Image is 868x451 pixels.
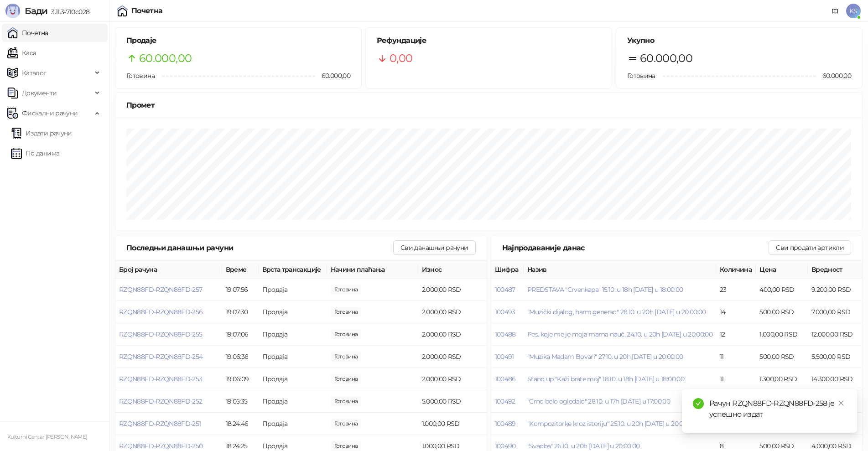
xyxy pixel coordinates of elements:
button: RZQN88FD-RZQN88FD-251 [119,420,201,428]
button: RZQN88FD-RZQN88FD-257 [119,285,203,294]
button: RZQN88FD-RZQN88FD-256 [119,308,203,316]
span: 2.000,00 [331,329,362,339]
span: "Crno belo ogledalo" 28.10. u 17h [DATE] u 17:00:00 [527,397,670,405]
span: Бади [25,5,47,16]
span: "Muzički dijalog, harm.generac." 28.10. u 20h [DATE] u 20:00:00 [527,308,706,316]
td: 19:05:35 [222,390,259,413]
td: 23 [716,279,756,301]
span: RZQN88FD-RZQN88FD-252 [119,397,203,405]
span: 1.000,00 [331,441,362,451]
td: Продаја [259,301,327,323]
span: 1.000,00 [331,419,362,429]
span: 2.000,00 [331,285,362,295]
td: 12.000,00 RSD [808,323,862,346]
span: 2.000,00 [331,352,362,362]
td: 2.000,00 RSD [418,346,487,368]
button: Сви данашњи рачуни [393,240,475,255]
th: Количина [716,261,756,279]
button: "Muzika Madam Bovari" 27.10. u 20h [DATE] u 20:00:00 [527,353,683,361]
td: 19:06:36 [222,346,259,368]
button: 100492 [495,397,515,405]
button: 100490 [495,442,516,450]
span: Каталог [22,64,47,82]
th: Назив [524,261,716,279]
span: 60.000,00 [315,71,350,81]
span: 60.000,00 [640,50,692,67]
h5: Рефундације [377,35,601,46]
button: PREDSTAVA "Crvenkapa" 15.10. u 18h [DATE] u 18:00:00 [527,285,683,294]
td: Продаја [259,368,327,390]
td: 1.000,00 RSD [418,413,487,435]
td: 14 [716,301,756,323]
a: Документација [828,4,842,18]
span: Документи [22,84,57,102]
td: 2.000,00 RSD [418,279,487,301]
th: Вредност [808,261,862,279]
td: 1.300,00 RSD [756,368,808,390]
button: RZQN88FD-RZQN88FD-254 [119,353,203,361]
div: Најпродаваније данас [502,242,769,254]
td: 2.000,00 RSD [418,368,487,390]
button: 100486 [495,375,516,383]
span: Готовина [126,72,155,80]
button: Stand up "Kaži brate moj" 18.10. u 18h [DATE] u 18:00:00 [527,375,684,383]
span: RZQN88FD-RZQN88FD-250 [119,442,203,450]
span: Готовина [627,72,655,80]
td: 19:06:09 [222,368,259,390]
td: Продаја [259,346,327,368]
img: Logo [5,4,20,18]
span: 5.000,00 [331,396,362,406]
td: 18:24:46 [222,413,259,435]
button: RZQN88FD-RZQN88FD-255 [119,330,203,338]
a: По данима [11,144,59,162]
td: 19:07:06 [222,323,259,346]
button: "Kompozitorke kroz istoriju" 25.10. u 20h [DATE] u 20:00:00 [527,420,696,428]
td: 2.000,00 RSD [418,323,487,346]
button: Сви продати артикли [769,240,851,255]
td: 19:07:56 [222,279,259,301]
button: 100489 [495,420,516,428]
h5: Продаје [126,35,350,46]
a: Close [836,398,846,408]
td: 7.000,00 RSD [808,301,862,323]
div: Почетна [131,7,163,15]
button: 100487 [495,285,515,294]
div: Последњи данашњи рачуни [126,242,393,254]
div: Промет [126,99,851,111]
span: close [838,400,844,406]
td: 11 [716,346,756,368]
button: 100488 [495,330,516,338]
a: Издати рачуни [11,124,72,142]
td: 12 [716,323,756,346]
a: Каса [7,44,36,62]
td: 19:07:30 [222,301,259,323]
th: Шифра [491,261,524,279]
td: 9.200,00 RSD [808,279,862,301]
td: 11 [716,368,756,390]
div: Рачун RZQN88FD-RZQN88FD-258 је успешно издат [709,398,846,420]
a: Почетна [7,24,48,42]
th: Врста трансакције [259,261,327,279]
span: 60.000,00 [816,71,851,81]
td: 400,00 RSD [756,279,808,301]
button: RZQN88FD-RZQN88FD-253 [119,375,203,383]
span: KS [846,4,861,18]
th: Број рачуна [115,261,222,279]
td: 14.300,00 RSD [808,368,862,390]
button: Pes. koje me je moja mama nauč. 24.10. u 20h [DATE] u 20:00:00 [527,330,712,338]
th: Износ [418,261,487,279]
th: Начини плаћања [327,261,418,279]
button: "Svadba" 26.10. u 20h [DATE] u 20:00:00 [527,442,640,450]
th: Време [222,261,259,279]
span: Фискални рачуни [22,104,78,122]
small: Kulturni Centar [PERSON_NAME] [7,434,87,440]
td: Продаја [259,323,327,346]
span: 2.000,00 [331,374,362,384]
